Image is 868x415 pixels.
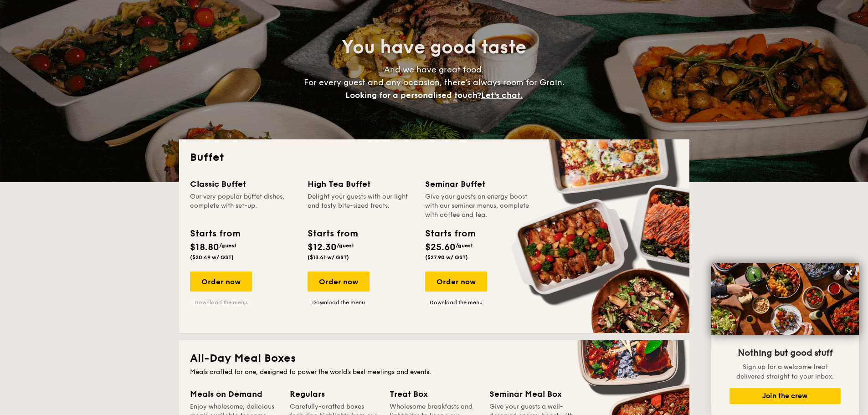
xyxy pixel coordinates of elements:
h2: Buffet [190,150,678,165]
div: Delight your guests with our light and tasty bite-sized treats. [308,192,414,220]
div: Classic Buffet [190,178,297,190]
div: Meals crafted for one, designed to power the world's best meetings and events. [190,368,678,377]
span: /guest [219,242,236,249]
div: Our very popular buffet dishes, complete with set-up. [190,192,297,220]
span: $12.30 [308,242,337,253]
span: /guest [456,242,473,249]
a: Download the menu [425,299,487,306]
a: Download the menu [308,299,370,306]
h2: All-Day Meal Boxes [190,351,678,366]
div: Treat Box [390,388,478,400]
div: Order now [190,272,252,292]
span: ($20.49 w/ GST) [190,254,234,261]
span: Let's chat. [481,90,523,100]
span: ($27.90 w/ GST) [425,254,468,261]
div: Seminar Buffet [425,178,532,190]
button: Join the crew [729,388,841,404]
div: Seminar Meal Box [489,388,578,400]
div: Starts from [308,227,357,241]
a: Download the menu [190,299,252,306]
span: $18.80 [190,242,219,253]
div: Give your guests an energy boost with our seminar menus, complete with coffee and tea. [425,192,532,220]
span: Sign up for a welcome treat delivered straight to your inbox. [736,363,834,380]
div: High Tea Buffet [308,178,414,190]
div: Starts from [190,227,240,241]
div: Starts from [425,227,475,241]
span: Nothing but good stuff [738,348,832,359]
span: Looking for a personalised touch? [345,90,481,100]
span: You have good taste [342,36,526,58]
img: DSC07876-Edit02-Large.jpeg [711,263,859,335]
div: Order now [425,272,487,292]
span: And we have great food. For every guest and any occasion, there’s always room for Grain. [304,65,565,100]
button: Close [842,265,857,280]
div: Regulars [290,388,379,400]
span: $25.60 [425,242,456,253]
span: /guest [337,242,354,249]
span: ($13.41 w/ GST) [308,254,349,261]
div: Meals on Demand [190,388,279,400]
div: Order now [308,272,370,292]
